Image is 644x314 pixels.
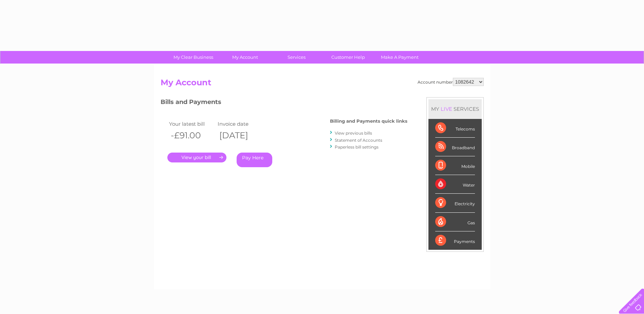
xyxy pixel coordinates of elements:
[435,175,475,194] div: Water
[217,51,273,64] a: My Account
[237,153,272,167] a: Pay Here
[335,144,379,150] a: Paperless bill settings
[335,138,382,143] a: Statement of Accounts
[330,119,407,124] h4: Billing and Payments quick links
[418,78,484,86] div: Account number
[165,51,221,64] a: My Clear Business
[372,51,428,64] a: Make A Payment
[167,153,226,162] a: .
[435,156,475,175] div: Mobile
[439,106,454,112] div: LIVE
[216,128,265,142] th: [DATE]
[161,78,484,91] h2: My Account
[428,99,482,119] div: MY SERVICES
[320,51,376,64] a: Customer Help
[435,213,475,231] div: Gas
[216,119,265,128] td: Invoice date
[435,231,475,250] div: Payments
[161,97,407,109] h3: Bills and Payments
[167,128,216,142] th: -£91.00
[167,119,216,128] td: Your latest bill
[269,51,325,64] a: Services
[435,194,475,212] div: Electricity
[435,119,475,138] div: Telecoms
[335,130,372,136] a: View previous bills
[435,138,475,156] div: Broadband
